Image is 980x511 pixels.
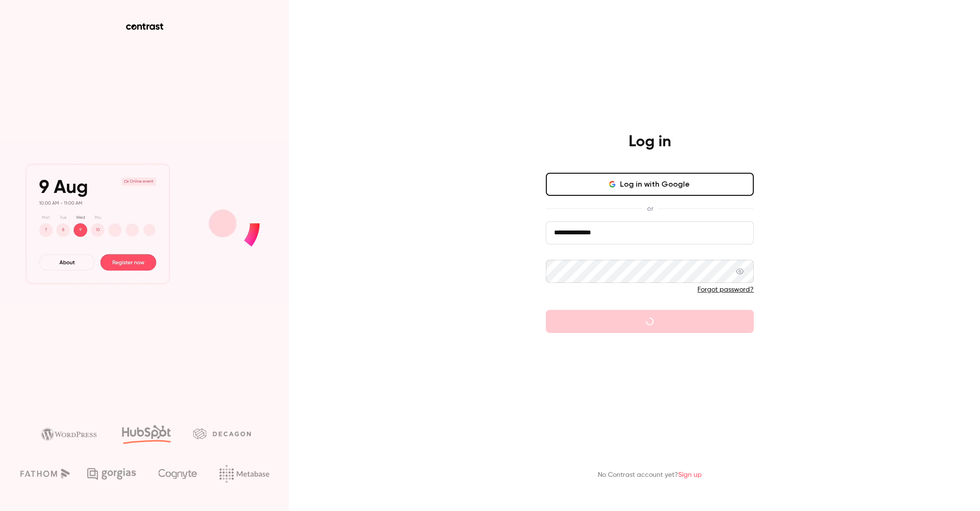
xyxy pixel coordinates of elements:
p: No Contrast account yet? [598,470,702,480]
button: Log in with Google [546,173,754,196]
a: Forgot password? [697,286,754,293]
img: decagon [193,428,251,439]
h4: Log in [629,132,671,152]
span: or [642,204,658,214]
a: Sign up [678,472,702,478]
